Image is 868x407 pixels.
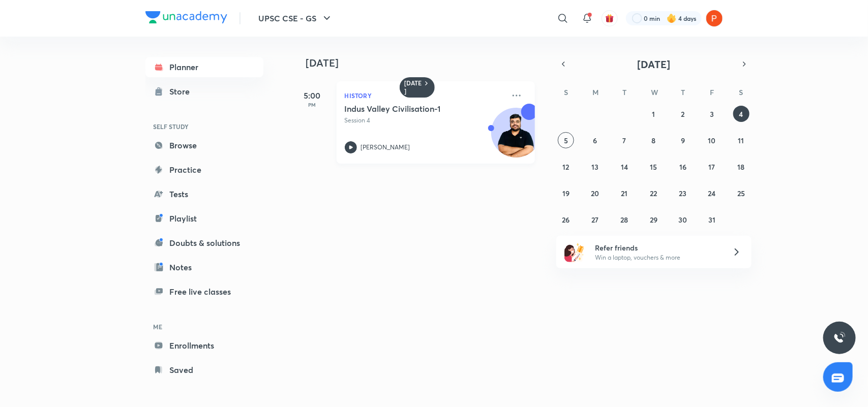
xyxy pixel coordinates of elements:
button: October 5, 2025 [558,132,574,148]
h6: SELF STUDY [145,118,263,135]
h5: Indus Valley Civilisation-1 [345,104,471,114]
abbr: October 3, 2025 [710,109,714,119]
button: October 9, 2025 [675,132,691,148]
button: October 6, 2025 [587,132,604,148]
button: October 1, 2025 [645,106,662,122]
button: October 3, 2025 [704,106,720,122]
button: October 31, 2025 [704,211,720,228]
abbr: October 9, 2025 [681,136,685,145]
abbr: October 13, 2025 [592,162,599,172]
button: October 2, 2025 [675,106,691,122]
abbr: October 4, 2025 [739,109,743,119]
abbr: October 18, 2025 [738,162,745,172]
span: [DATE] [637,57,670,71]
abbr: October 12, 2025 [563,162,570,172]
abbr: October 2, 2025 [681,109,684,119]
button: October 23, 2025 [675,185,691,201]
a: Store [145,81,263,102]
img: Avatar [492,113,541,162]
button: October 11, 2025 [733,132,750,148]
a: Saved [145,360,263,380]
abbr: October 6, 2025 [593,136,597,145]
img: Company Logo [145,11,227,23]
abbr: Wednesday [651,87,658,97]
a: Enrollments [145,335,263,356]
button: avatar [602,10,618,26]
button: October 20, 2025 [587,185,604,201]
abbr: October 31, 2025 [708,215,715,225]
a: Company Logo [145,11,227,26]
abbr: October 15, 2025 [650,162,657,172]
button: October 16, 2025 [675,159,691,175]
button: October 17, 2025 [704,159,720,175]
button: October 7, 2025 [616,132,633,148]
button: October 27, 2025 [587,211,604,228]
abbr: October 29, 2025 [650,215,657,225]
button: October 4, 2025 [733,106,750,122]
button: October 19, 2025 [558,185,574,201]
abbr: October 26, 2025 [562,215,570,225]
abbr: October 27, 2025 [592,215,599,225]
button: October 14, 2025 [616,159,633,175]
abbr: October 17, 2025 [709,162,715,172]
abbr: October 19, 2025 [562,189,570,198]
abbr: October 28, 2025 [621,215,628,225]
button: October 12, 2025 [558,159,574,175]
button: October 30, 2025 [675,211,691,228]
abbr: October 14, 2025 [621,162,628,172]
a: Practice [145,160,263,180]
button: October 15, 2025 [645,159,662,175]
abbr: Friday [710,87,714,97]
h4: [DATE] [306,57,545,69]
abbr: October 30, 2025 [678,215,687,225]
abbr: October 22, 2025 [650,189,657,198]
button: October 18, 2025 [733,159,750,175]
p: [PERSON_NAME] [361,143,410,152]
a: Playlist [145,208,263,229]
button: October 13, 2025 [587,159,604,175]
h6: [DATE] [405,79,423,96]
abbr: Tuesday [622,87,626,97]
abbr: October 20, 2025 [591,189,600,198]
abbr: October 11, 2025 [738,136,744,145]
a: Doubts & solutions [145,233,263,253]
button: October 10, 2025 [704,132,720,148]
abbr: Thursday [681,87,685,97]
abbr: October 25, 2025 [737,189,745,198]
a: Notes [145,257,263,277]
abbr: October 21, 2025 [621,189,628,198]
h6: ME [145,318,263,335]
button: [DATE] [571,57,737,71]
abbr: October 24, 2025 [708,189,716,198]
button: October 29, 2025 [645,211,662,228]
abbr: Monday [593,87,599,97]
img: ttu [833,332,846,344]
h5: 5:00 [292,89,333,102]
button: October 24, 2025 [704,185,720,201]
button: UPSC CSE - GS [253,8,339,28]
p: Win a laptop, vouchers & more [595,253,720,262]
p: Session 4 [345,116,504,125]
img: avatar [605,14,614,23]
img: Pratiksha Patil [706,10,723,27]
abbr: October 1, 2025 [652,109,655,119]
abbr: October 8, 2025 [651,136,655,145]
div: Store [170,85,196,98]
abbr: Sunday [564,87,568,97]
h6: Refer friends [595,242,720,253]
abbr: October 7, 2025 [623,136,626,145]
a: Free live classes [145,281,263,302]
img: referral [564,242,585,262]
button: October 8, 2025 [645,132,662,148]
abbr: October 5, 2025 [564,136,568,145]
a: Planner [145,57,263,77]
abbr: Saturday [739,87,743,97]
p: PM [292,102,333,108]
abbr: October 10, 2025 [708,136,716,145]
button: October 28, 2025 [616,211,633,228]
p: History [345,89,504,102]
button: October 26, 2025 [558,211,574,228]
img: streak [667,13,677,23]
button: October 22, 2025 [645,185,662,201]
a: Browse [145,135,263,155]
